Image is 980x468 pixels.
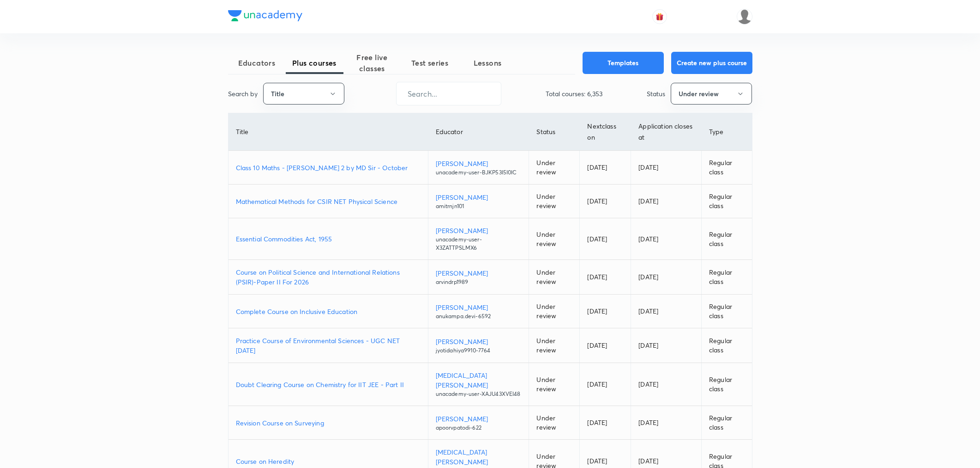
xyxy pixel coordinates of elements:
[580,295,631,328] td: [DATE]
[701,151,752,185] td: Regular class
[236,418,421,428] a: Revision Course on Surveying
[436,424,522,432] p: apoorvpatodi-622
[737,9,752,25] img: Vivek Patil
[459,57,517,68] span: Lessons
[580,363,631,406] td: [DATE]
[236,380,421,389] a: Doubt Clearing Course on Chemistry for IIT JEE - Part II
[401,57,459,68] span: Test series
[701,113,752,151] th: Type
[436,268,522,278] p: [PERSON_NAME]
[529,185,580,218] td: Under review
[436,312,522,320] p: anukampa.devi-6592
[631,151,702,185] td: [DATE]
[436,226,522,235] p: [PERSON_NAME]
[436,337,522,355] a: [PERSON_NAME]jyotidahiya9910-7764
[580,260,631,295] td: [DATE]
[701,328,752,363] td: Regular class
[236,336,421,355] a: Practice Course of Environmental Sciences - UGC NET [DATE]
[436,235,522,252] p: unacademy-user-X3ZATTPSLMX6
[580,406,631,440] td: [DATE]
[436,302,522,312] p: [PERSON_NAME]
[436,159,522,168] p: [PERSON_NAME]
[397,82,501,105] input: Search...
[228,113,428,151] th: Title
[583,52,664,74] button: Templates
[631,218,702,260] td: [DATE]
[436,159,522,177] a: [PERSON_NAME]unacademy-user-BJKP53I5I0IC
[436,192,522,210] a: [PERSON_NAME]amitrnjn101
[228,10,302,21] img: Company Logo
[652,9,667,24] button: avatar
[701,260,752,295] td: Regular class
[436,268,522,286] a: [PERSON_NAME]arvindrp1989
[529,363,580,406] td: Under review
[436,390,522,398] p: unacademy-user-XAJU43XVEI48
[436,346,522,355] p: jyotidahiya9910-7764
[631,328,702,363] td: [DATE]
[701,363,752,406] td: Regular class
[529,328,580,363] td: Under review
[529,406,580,440] td: Under review
[236,267,421,287] a: Course on Political Science and International Relations (PSIR)-Paper II For 2026
[580,151,631,185] td: [DATE]
[436,414,522,432] a: [PERSON_NAME]apoorvpatodi-622
[631,260,702,295] td: [DATE]
[436,202,522,210] p: amitrnjn101
[228,10,302,24] a: Company Logo
[263,83,344,105] button: Title
[580,185,631,218] td: [DATE]
[228,57,286,68] span: Educators
[580,113,631,151] th: Next class on
[436,226,522,252] a: [PERSON_NAME]unacademy-user-X3ZATTPSLMX6
[428,113,529,151] th: Educator
[436,414,522,424] p: [PERSON_NAME]
[631,185,702,218] td: [DATE]
[343,52,401,74] span: Free live classes
[631,113,702,151] th: Application closes at
[529,218,580,260] td: Under review
[236,234,421,244] a: Essential Commodities Act, 1955
[631,406,702,440] td: [DATE]
[671,83,752,105] button: Under review
[546,89,602,99] p: Total courses: 6,353
[529,151,580,185] td: Under review
[436,168,522,177] p: unacademy-user-BJKP53I5I0IC
[436,302,522,320] a: [PERSON_NAME]anukampa.devi-6592
[671,52,752,74] button: Create new plus course
[529,260,580,295] td: Under review
[436,370,522,398] a: [MEDICAL_DATA][PERSON_NAME]unacademy-user-XAJU43XVEI48
[655,12,664,21] img: avatar
[286,57,343,68] span: Plus courses
[436,370,522,390] p: [MEDICAL_DATA][PERSON_NAME]
[436,278,522,286] p: arvindrp1989
[236,456,421,466] a: Course on Heredity
[236,307,421,316] a: Complete Course on Inclusive Education
[436,337,522,346] p: [PERSON_NAME]
[701,218,752,260] td: Regular class
[529,113,580,151] th: Status
[631,363,702,406] td: [DATE]
[436,192,522,202] p: [PERSON_NAME]
[236,163,421,172] a: Class 10 Maths - [PERSON_NAME] 2 by MD Sir - October
[580,218,631,260] td: [DATE]
[701,406,752,440] td: Regular class
[580,328,631,363] td: [DATE]
[647,89,665,99] p: Status
[701,295,752,328] td: Regular class
[529,295,580,328] td: Under review
[236,197,421,206] a: Mathematical Methods for CSIR NET Physical Science
[436,447,522,467] p: [MEDICAL_DATA][PERSON_NAME]
[701,185,752,218] td: Regular class
[228,89,258,99] p: Search by
[631,295,702,328] td: [DATE]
